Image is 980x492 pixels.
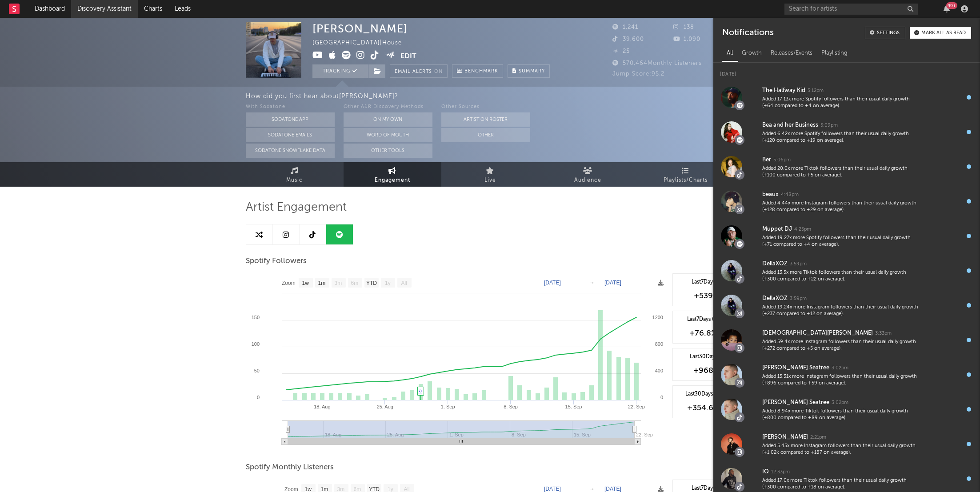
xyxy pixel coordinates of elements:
[375,175,410,186] span: Engagement
[762,155,771,165] div: Ber
[612,71,664,77] span: Jump Score: 95.2
[677,365,730,376] div: +968
[344,144,432,158] button: Other Tools
[312,64,368,78] button: Tracking
[604,486,621,492] text: [DATE]
[794,226,811,233] div: 4:25pm
[441,162,539,187] a: Live
[677,316,730,324] div: Last 7 Days (%)
[612,60,702,66] span: 570,464 Monthly Listeners
[677,278,730,286] div: Last 7 Days
[612,36,644,42] span: 39,600
[762,189,779,200] div: beaux
[589,486,595,492] text: →
[673,24,694,30] span: 138
[441,112,530,127] button: Artist on Roster
[385,280,391,286] text: 1y
[484,175,496,186] span: Live
[946,2,957,9] div: 99 +
[762,293,788,304] div: DellaXOZ
[713,219,980,253] a: Muppet DJ4:25pmAdded 19.27x more Spotify followers than their usual daily growth (+71 compared to...
[344,112,432,127] button: On My Own
[246,202,347,213] span: Artist Engagement
[713,357,980,392] a: [PERSON_NAME] Seatree3:02pmAdded 15.31x more Instagram followers than their usual daily growth (+...
[246,128,335,142] button: Sodatone Emails
[376,404,393,409] text: 25. Aug
[722,46,737,61] div: All
[766,46,817,61] div: Releases/Events
[762,432,808,443] div: [PERSON_NAME]
[318,280,325,286] text: 1m
[441,102,530,112] div: Other Sources
[366,280,376,286] text: YTD
[713,115,980,149] a: Bea and her Business5:09pmAdded 6.42x more Spotify followers than their usual daily growth (+120 ...
[762,235,919,248] div: Added 19.27x more Spotify followers than their usual daily growth (+71 compared to +4 on average).
[722,27,773,39] div: Notifications
[944,5,950,12] button: 99+
[655,341,663,347] text: 800
[762,269,919,283] div: Added 13.5x more Tiktok followers than their usual daily growth (+300 compared to +22 on average).
[344,102,432,112] div: Other A&R Discovery Methods
[664,175,708,186] span: Playlists/Charts
[673,36,700,42] span: 1,090
[677,353,730,361] div: Last 30 Days
[312,22,408,35] div: [PERSON_NAME]
[351,280,358,286] text: 6m
[312,38,422,48] div: [GEOGRAPHIC_DATA] | House
[713,184,980,219] a: beaux4:48pmAdded 4.44x more Instagram followers than their usual daily growth (+128 compared to +...
[773,157,791,164] div: 5:06pm
[910,27,971,39] button: Mark all as read
[762,477,919,491] div: Added 17.0x more Tiktok followers than their usual daily growth (+300 compared to +18 on average).
[612,24,638,30] span: 1,241
[677,403,730,413] div: +354.6 %
[565,404,582,409] text: 15. Sep
[762,259,788,269] div: DellaXOZ
[677,390,730,398] div: Last 30 Days (%)
[504,404,518,409] text: 8. Sep
[762,96,919,110] div: Added 17.13x more Spotify followers than their usual daily growth (+64 compared to +4 on average).
[660,395,663,400] text: 0
[434,69,443,74] em: On
[344,128,432,142] button: Word Of Mouth
[762,120,818,131] div: Bea and her Business
[713,149,980,184] a: Ber5:06pmAdded 20.0x more Tiktok followers than their usual daily growth (+100 compared to +5 on ...
[762,397,829,408] div: [PERSON_NAME] Seatree
[810,434,826,441] div: 2:21pm
[652,315,663,320] text: 1200
[762,224,792,235] div: Muppet DJ
[762,165,919,179] div: Added 20.0x more Tiktok followers than their usual daily growth (+100 compared to +5 on average).
[762,200,919,214] div: Added 4.44x more Instagram followers than their usual daily growth (+128 compared to +29 on avera...
[544,280,561,286] text: [DATE]
[246,162,344,187] a: Music
[452,64,503,78] a: Benchmark
[286,175,303,186] span: Music
[713,253,980,288] a: DellaXOZ3:59pmAdded 13.5x more Tiktok followers than their usual daily growth (+300 compared to +...
[713,288,980,323] a: DellaXOZ3:59pmAdded 19.24x more Instagram followers than their usual daily growth (+237 compared ...
[790,261,807,268] div: 3:59pm
[400,51,416,62] button: Edit
[440,404,455,409] text: 1. Sep
[256,395,259,400] text: 0
[604,280,621,286] text: [DATE]
[251,315,259,320] text: 150
[539,162,637,187] a: Audience
[762,85,805,96] div: The Halfway Kid
[781,192,799,198] div: 4:48pm
[713,63,980,80] div: [DATE]
[464,66,498,77] span: Benchmark
[302,280,309,286] text: 1w
[508,64,550,78] button: Summary
[251,341,259,347] text: 100
[762,363,829,373] div: [PERSON_NAME] Seatree
[877,31,900,36] div: Settings
[808,88,824,94] div: 5:12pm
[246,102,335,112] div: With Sodatone
[832,400,848,406] div: 3:02pm
[713,80,980,115] a: The Halfway Kid5:12pmAdded 17.13x more Spotify followers than their usual daily growth (+64 compa...
[762,467,769,477] div: IQ
[677,328,730,339] div: +76.8 %
[401,280,407,286] text: All
[637,162,735,187] a: Playlists/Charts
[762,131,919,144] div: Added 6.42x more Spotify followers than their usual daily growth (+120 compared to +19 on average).
[762,304,919,318] div: Added 19.24x more Instagram followers than their usual daily growth (+237 compared to +12 on aver...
